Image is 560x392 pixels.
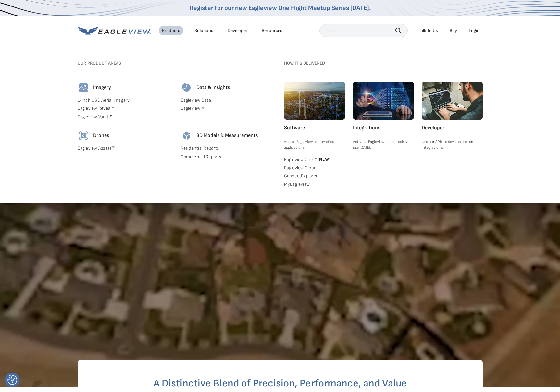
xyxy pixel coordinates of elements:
button: Consent Preferences [7,375,17,385]
h3: Our Product Areas [78,60,276,66]
h4: Developer [422,125,483,131]
a: Buy [450,28,457,33]
div: Resources [262,28,282,33]
p: Use our APIs to develop custom integrations. [422,139,483,151]
a: Eagleview Vault™ [78,114,173,120]
a: Eagleview Data [181,97,276,103]
a: Residential Reports [181,145,276,151]
h4: Software [284,125,345,131]
a: ConnectExplorer [284,173,345,179]
a: Eagleview AI [181,106,276,111]
div: Products [162,28,180,33]
h4: Data & Insights [196,84,230,91]
img: Revisit consent button [7,375,17,385]
a: Developer Use our APIs to develop custom integrations. [422,82,483,151]
a: Eagleview Assess™ [78,145,173,151]
input: Search [319,24,408,37]
h3: How it's Delivered [284,60,483,66]
img: integrations.webp [353,82,414,120]
img: data-icon.svg [181,82,193,94]
img: imagery-icon.svg [78,82,89,94]
img: drones-icon.svg [78,130,89,142]
a: MyEagleview [284,182,345,187]
h4: Drones [93,133,109,139]
p: Activate Eagleview in the tools you use [DATE]. [353,139,414,151]
img: software.webp [284,82,345,120]
a: Eagleview Reveal® [78,106,173,111]
a: Integrations Activate Eagleview in the tools you use [DATE]. [353,82,414,151]
h2: A Distinctive Blend of Precision, Performance, and Value [104,378,457,389]
h4: Integrations [353,125,414,131]
h4: 3D Models & Measurements [196,133,258,139]
a: 1-Inch GSD Aerial Imagery [78,97,173,103]
h4: Imagery [93,84,111,91]
a: Eagleview One™ *NEW* [284,156,345,162]
div: Solutions [194,28,213,33]
img: 3d-models-icon.svg [181,130,193,142]
div: Talk To Us [419,28,438,33]
a: Eagleview Cloud [284,165,345,171]
p: Access Eagleview on any of our applications. [284,139,345,151]
div: Login [469,28,479,33]
a: Commercial Reports [181,154,276,160]
span: NEW [317,157,330,162]
img: developer.webp [422,82,483,120]
a: Register for our new Eagleview One Flight Meetup Series [DATE]. [190,4,371,12]
a: Developer [228,28,247,33]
